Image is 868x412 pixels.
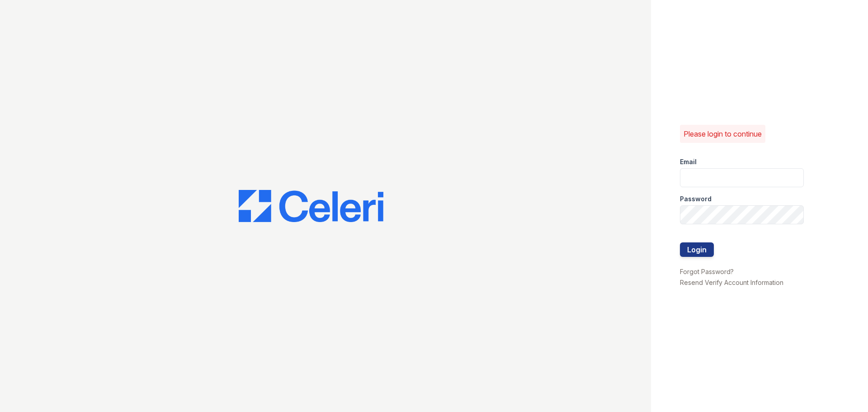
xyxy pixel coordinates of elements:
p: Please login to continue [684,128,762,139]
a: Resend Verify Account Information [680,279,783,286]
img: CE_Logo_Blue-a8612792a0a2168367f1c8372b55b34899dd931a85d93a1a3d3e32e68fde9ad4.png [239,190,383,223]
label: Password [680,194,712,204]
button: Login [680,242,714,257]
a: Forgot Password? [680,268,734,275]
label: Email [680,157,697,166]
